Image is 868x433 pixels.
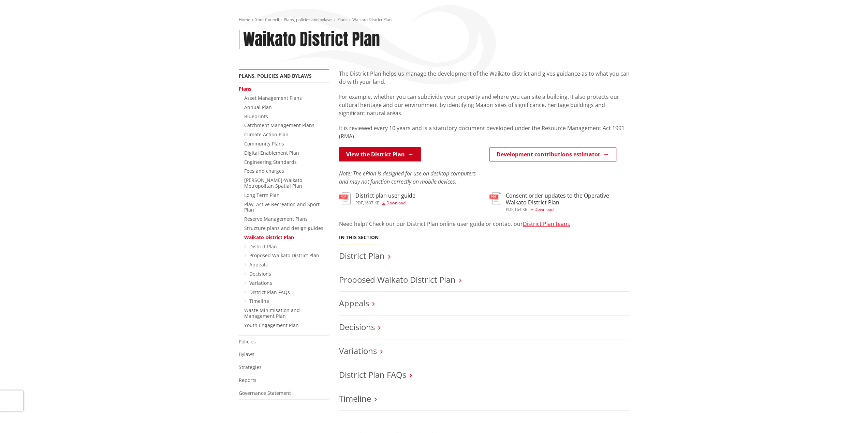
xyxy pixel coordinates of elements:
[339,147,421,161] a: View the District Plan
[339,220,630,228] p: Need help? Check our our District Plan online user guide or contact our
[244,104,272,110] a: Annual Plan
[506,192,630,205] h3: Consent order updates to the Operative Waikato District Plan
[489,192,630,211] a: Consent order updates to the Operative Waikato District Plan pdf,164 KB Download
[244,201,320,213] a: Play, Active Recreation and Sport Plan
[249,252,319,259] a: Proposed Waikato District Plan
[489,147,616,161] a: Development contributions estimator
[355,200,363,206] span: pdf
[249,261,268,268] a: Appeals
[339,124,630,140] p: It is reviewed every 10 years and is a statutory document developed under the Resource Management...
[244,113,268,120] a: Blueprints
[244,177,302,189] a: [PERSON_NAME]-Waikato Metropolitan Spatial Plan
[249,289,290,295] a: District Plan FAQs
[255,17,279,22] a: Your Council
[386,200,406,206] span: Download
[244,234,294,241] a: Waikato District Plan
[239,338,256,345] a: Policies
[339,297,369,309] a: Appeals
[244,122,314,128] a: Catchment Management Plans
[239,73,312,79] a: Plans, policies and bylaws
[339,235,379,241] h5: In this section
[239,17,630,23] nav: breadcrumb
[339,69,630,86] p: The District Plan helps us manage the development of the Waikato district and gives guidance as t...
[339,170,476,185] em: Note: The ePlan is designed for use on desktop computers and may not function correctly on mobile...
[514,206,528,212] span: 164 KB
[339,93,630,117] p: For example, whether you can subdivide your property and where you can site a building. It also p...
[506,207,630,212] div: ,
[239,364,262,370] a: Strategies
[506,206,513,212] span: pdf
[249,298,269,304] a: Timeline
[339,393,371,404] a: Timeline
[244,168,284,174] a: Fees and charges
[339,192,415,205] a: District plan user guide pdf,1697 KB Download
[244,216,308,222] a: Reserve Management Plans
[339,192,351,204] img: document-pdf.svg
[244,225,323,231] a: Structure plans and design guides
[249,243,277,250] a: District Plan
[239,17,250,22] a: Home
[355,192,415,199] h3: District plan user guide
[339,250,385,261] a: District Plan
[364,200,380,206] span: 1697 KB
[244,192,280,198] a: Long Term Plan
[244,159,297,165] a: Engineering Standards
[239,377,256,383] a: Reports
[244,150,299,156] a: Digital Enablement Plan
[239,351,254,357] a: Bylaws
[243,30,380,49] h1: Waikato District Plan
[489,192,501,204] img: document-pdf.svg
[339,321,375,333] a: Decisions
[837,404,861,429] iframe: Messenger Launcher
[249,270,271,277] a: Decisions
[249,280,272,286] a: Variations
[244,322,299,328] a: Youth Engagement Plan
[339,369,406,380] a: District Plan FAQs
[352,17,392,22] span: Waikato District Plan
[339,345,377,356] a: Variations
[244,307,300,319] a: Waste Minimisation and Management Plan
[284,17,333,22] a: Plans, policies and bylaws
[244,140,284,147] a: Community Plans
[239,86,251,92] a: Plans
[534,206,554,212] span: Download
[523,220,570,228] a: District Plan team.
[244,95,302,101] a: Asset Management Plans
[244,131,289,138] a: Climate Action Plan
[339,274,456,285] a: Proposed Waikato District Plan
[239,390,291,396] a: Governance Statement
[355,201,415,205] div: ,
[337,17,348,22] a: Plans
